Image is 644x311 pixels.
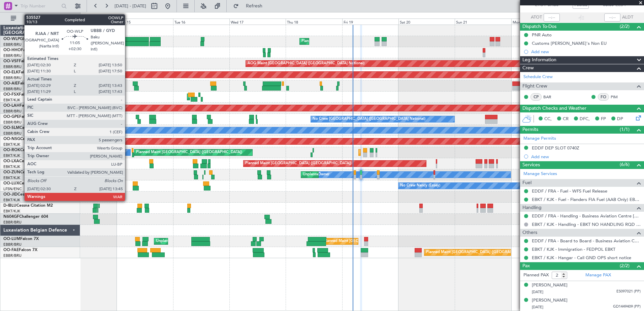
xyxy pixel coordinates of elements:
span: Refresh [240,4,268,8]
a: EBKT / KJK - Handling - EBKT NO HANDLING RQD FOR CJ [532,221,641,227]
a: D-IBLUCessna Citation M2 [3,204,53,208]
span: Dispatch To-Dos [522,23,556,31]
span: ATOT [531,14,542,21]
span: Pax [522,262,530,270]
span: Flight Crew [522,82,547,90]
a: Manage PAX [585,272,611,279]
input: Trip Number [21,1,59,11]
a: EBKT/KJK [3,98,20,103]
a: OO-SLMCessna Citation XLS [3,126,57,130]
a: EBBR/BRU [3,64,22,69]
div: No Crew [GEOGRAPHIC_DATA] ([GEOGRAPHIC_DATA] National) [313,114,425,124]
a: EBBR/BRU [3,253,22,258]
span: D-IBLU [3,204,17,208]
a: EBKT / KJK - Immigration - FEDPOL EBKT [532,246,615,252]
span: All Aircraft [18,16,71,21]
a: Manage Permits [523,135,556,142]
a: EBBR/BRU [3,242,22,247]
span: Handling [522,204,542,212]
a: EBBR/BRU [3,220,22,225]
div: FO [598,93,609,101]
div: Planned Maint [GEOGRAPHIC_DATA] ([GEOGRAPHIC_DATA] National) [426,247,548,257]
span: (2/2) [620,262,630,269]
span: OO-FAE [3,248,19,252]
div: AOG Maint [GEOGRAPHIC_DATA] ([GEOGRAPHIC_DATA] National) [248,59,364,69]
a: EBKT / KJK - Hangar - Call GND OPS short notice [532,255,631,261]
a: EDDF / FRA - Board to Board - Business Aviation Centre [GEOGRAPHIC_DATA] ([PERSON_NAME] Avn) EDDF... [532,238,641,244]
div: No Crew Nancy (Essey) [400,181,440,191]
span: DP [617,116,623,123]
div: AOG Maint Kortrijk-[GEOGRAPHIC_DATA] [189,92,262,102]
div: PNR Auto [532,32,552,38]
span: Leg Information [522,56,556,64]
a: N604GFChallenger 604 [3,215,48,219]
div: Tue 16 [173,19,229,25]
a: OO-HHOFalcon 8X [3,48,39,52]
div: Add new [531,154,641,160]
a: EBKT / KJK - Fuel - Flanders FIA Fuel (AAB Only) EBKT / KJK [532,197,641,202]
span: OO-ZUN [3,170,20,174]
div: Fri 19 [342,19,398,25]
span: FP [601,116,606,123]
span: OO-JID [3,193,18,197]
div: Unplanned Maint [GEOGRAPHIC_DATA] ([GEOGRAPHIC_DATA] National) [156,236,283,246]
span: (1/1) [620,126,630,133]
span: CR [563,116,569,123]
span: OO-LUM [3,237,20,241]
a: EBKT/KJK [3,142,20,147]
span: OO-ROK [3,148,20,152]
span: Dispatch Checks and Weather [522,105,586,112]
div: Mon 22 [511,19,568,25]
span: OO-LAH [3,104,20,108]
a: EBBR/BRU [3,131,22,136]
span: DFC, [580,116,590,123]
a: OO-VSFFalcon 8X [3,59,37,63]
a: OO-ELKFalcon 8X [3,70,37,74]
span: OO-HHO [3,48,21,52]
a: EBBR/BRU [3,120,22,125]
a: EDDF / FRA - Fuel - WFS Fuel Release [532,188,607,194]
a: EBBR/BRU [3,87,22,92]
span: ES097021 (PP) [616,289,641,295]
span: OO-GPE [3,115,19,119]
span: CC, [544,116,552,123]
span: OO-VSF [3,59,19,63]
span: (2/2) [620,23,630,30]
span: OO-LUX [3,181,19,185]
a: OO-WLPGlobal 5500 [3,37,43,41]
div: Sun 14 [60,19,117,25]
div: Owner [318,170,329,180]
div: Planned Maint [GEOGRAPHIC_DATA] ([GEOGRAPHIC_DATA]) [136,147,242,158]
a: OO-ROKCessna Citation CJ4 [3,148,58,152]
div: CP [530,93,542,101]
a: OO-LUXCessna Citation CJ4 [3,181,57,185]
a: EBBR/BRU [3,42,22,47]
a: EBKT/KJK [3,209,20,214]
a: PIM [611,94,626,100]
a: OO-GPEFalcon 900EX EASy II [3,115,59,119]
div: Sun 21 [455,19,511,25]
a: EBBR/BRU [3,53,22,58]
a: EBKT/KJK [3,198,20,203]
span: [DATE] [532,305,543,310]
label: Planned PAX [523,272,549,279]
span: [DATE] [532,289,543,295]
input: --:-- [544,13,560,22]
a: EBKT/KJK [3,164,20,169]
div: [DATE] [82,13,93,19]
div: Planned Maint [GEOGRAPHIC_DATA] ([GEOGRAPHIC_DATA] National) [24,114,146,124]
span: Services [522,161,540,169]
div: Thu 18 [286,19,342,25]
span: OO-AIE [3,81,18,85]
a: OO-LUMFalcon 7X [3,237,39,241]
div: Unplanned Maint [GEOGRAPHIC_DATA]-[GEOGRAPHIC_DATA] [303,170,412,180]
div: Customs [PERSON_NAME]'s Non EU [532,40,607,46]
span: Fuel [522,179,532,187]
a: Manage Services [523,171,557,177]
div: [PERSON_NAME] [532,297,568,304]
span: OO-LXA [3,159,19,163]
a: EBKT/KJK [3,175,20,180]
span: N604GF [3,215,19,219]
div: Mon 15 [117,19,173,25]
a: EBBR/BRU [3,75,22,80]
